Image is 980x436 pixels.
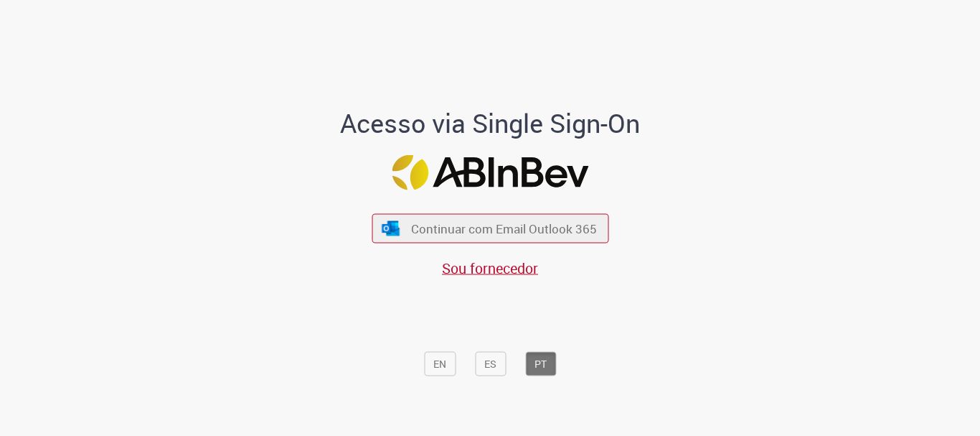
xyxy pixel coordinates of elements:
button: PT [525,352,556,376]
img: ícone Azure/Microsoft 360 [381,221,401,236]
span: Continuar com Email Outlook 365 [411,221,597,237]
button: EN [424,352,456,376]
img: Logo ABInBev [392,155,588,190]
button: ícone Azure/Microsoft 360 Continuar com Email Outlook 365 [372,214,608,243]
a: Sou fornecedor [442,259,538,278]
h1: Acesso via Single Sign-On [291,109,689,138]
button: ES [475,352,506,376]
